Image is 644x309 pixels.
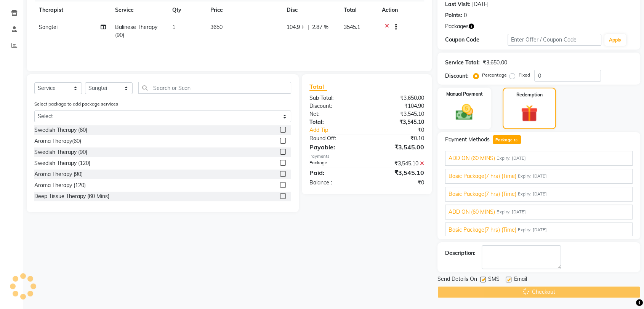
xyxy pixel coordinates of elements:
[309,83,327,91] span: Total
[344,24,360,30] span: 3545.1
[445,0,471,8] div: Last Visit:
[517,173,546,179] span: Expiry: [DATE]
[513,138,519,143] span: 10
[172,24,175,30] span: 1
[34,126,87,134] div: Swedish Therapy (60)
[483,59,507,67] div: ₹3,650.00
[367,118,430,126] div: ₹3,545.10
[472,0,489,8] div: [DATE]
[39,24,58,30] span: Sangtei
[304,94,367,102] div: Sub Total:
[304,179,367,187] div: Balance :
[367,168,430,177] div: ₹3,545.10
[34,170,83,178] div: Aroma Therapy (90)
[449,172,516,180] span: Basic Package(7 hrs) (Time)
[604,34,626,46] button: Apply
[377,126,430,134] div: ₹0
[367,142,430,152] div: ₹3,545.00
[367,134,430,142] div: ₹0.10
[304,168,367,177] div: Paid:
[138,82,291,94] input: Search or Scan
[377,2,424,19] th: Action
[115,24,157,38] span: Balinese Therapy (90)
[309,153,424,160] div: Payments
[508,34,601,46] input: Enter Offer / Coupon Code
[282,2,339,19] th: Disc
[312,23,328,31] span: 2.87 %
[210,24,223,30] span: 3650
[437,275,477,285] span: Send Details On
[446,91,483,98] label: Manual Payment
[445,22,469,30] span: Packages
[445,11,462,19] div: Points:
[449,154,495,162] span: ADD ON (60 MINS)
[304,126,377,134] a: Add Tip
[304,102,367,110] div: Discount:
[497,155,525,162] span: Expiry: [DATE]
[367,160,430,168] div: ₹3,545.10
[464,11,467,19] div: 0
[516,103,543,124] img: _gift.svg
[304,160,367,168] div: Package
[497,209,525,215] span: Expiry: [DATE]
[287,23,304,31] span: 104.9 F
[445,249,476,257] div: Description:
[445,59,480,67] div: Service Total:
[518,72,530,78] label: Fixed
[339,2,377,19] th: Total
[517,191,546,197] span: Expiry: [DATE]
[304,118,367,126] div: Total:
[445,136,490,144] span: Payment Methods
[516,91,542,98] label: Redemption
[367,94,430,102] div: ₹3,650.00
[34,192,109,200] div: Deep Tissue Therapy (60 Mins)
[34,2,111,19] th: Therapist
[206,2,282,19] th: Price
[34,148,87,156] div: Swedish Therapy (90)
[514,275,527,285] span: Email
[367,179,430,187] div: ₹0
[168,2,206,19] th: Qty
[517,227,546,233] span: Expiry: [DATE]
[34,137,81,145] div: Aroma Therapy(60)
[308,23,309,31] span: |
[482,72,506,78] label: Percentage
[449,190,516,198] span: Basic Package(7 hrs) (Time)
[445,72,469,80] div: Discount:
[304,110,367,118] div: Net:
[445,36,508,44] div: Coupon Code
[367,110,430,118] div: ₹3,545.10
[304,142,367,152] div: Payable:
[493,135,521,144] span: Package
[449,208,495,216] span: ADD ON (60 MINS)
[34,101,118,107] label: Select package to add package services
[34,159,90,167] div: Swedish Therapy (120)
[367,102,430,110] div: ₹104.90
[450,102,479,122] img: _cash.svg
[304,134,367,142] div: Round Off:
[111,2,168,19] th: Service
[449,226,516,234] span: Basic Package(7 hrs) (Time)
[488,275,500,285] span: SMS
[34,181,86,189] div: Aroma Therapy (120)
